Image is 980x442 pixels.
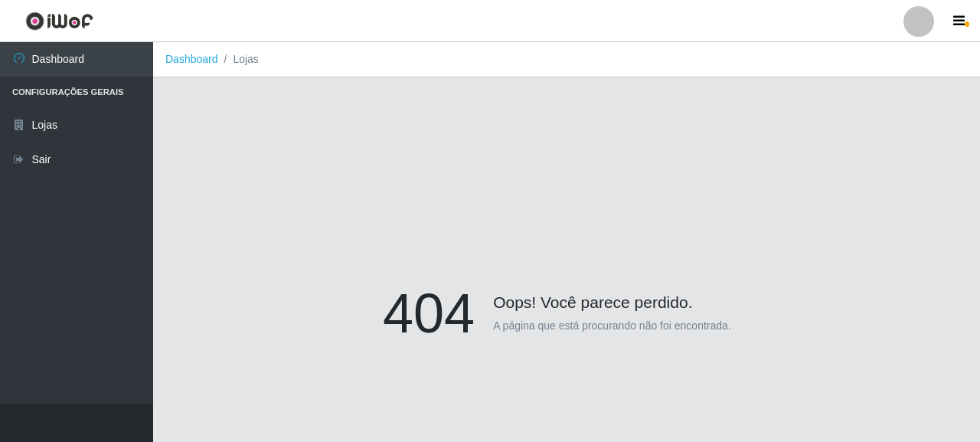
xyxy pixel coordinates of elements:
h1: 404 [383,280,475,346]
nav: breadcrumb [153,42,980,77]
p: A página que está procurando não foi encontrada. [493,318,731,334]
img: CoreUI Logo [25,11,93,31]
li: Lojas [218,51,259,67]
h4: Oops! Você parece perdido. [383,280,750,312]
a: Dashboard [165,53,218,65]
